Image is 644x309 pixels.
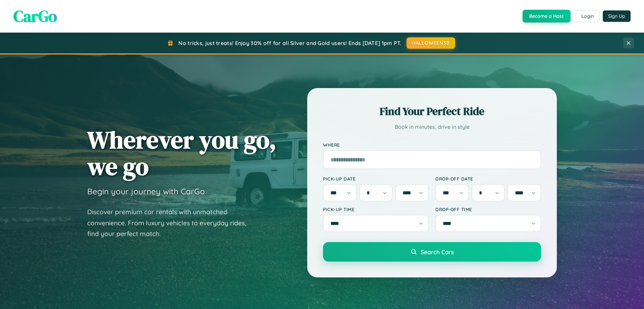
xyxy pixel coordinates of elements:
[421,248,454,256] span: Search Cars
[87,186,205,196] h3: Begin your journey with CarGo
[323,176,429,182] label: Pick-up Date
[323,122,541,132] p: Book in minutes, drive in style
[323,206,429,212] label: Pick-up Time
[603,10,631,22] button: Sign Up
[407,37,455,49] button: HALLOWEEN30
[323,142,541,148] label: Where
[523,10,571,23] button: Become a Host
[87,126,276,180] h1: Wherever you go, we go
[323,242,541,262] button: Search Cars
[178,40,401,46] span: No tricks, just treats! Enjoy 30% off for all Silver and Gold users! Ends [DATE] 1pm PT.
[435,206,541,212] label: Drop-off Time
[576,10,599,22] button: Login
[323,104,541,119] h2: Find Your Perfect Ride
[87,206,255,239] p: Discover premium car rentals with unmatched convenience. From luxury vehicles to everyday rides, ...
[435,176,541,182] label: Drop-off Date
[13,5,57,27] span: CarGo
